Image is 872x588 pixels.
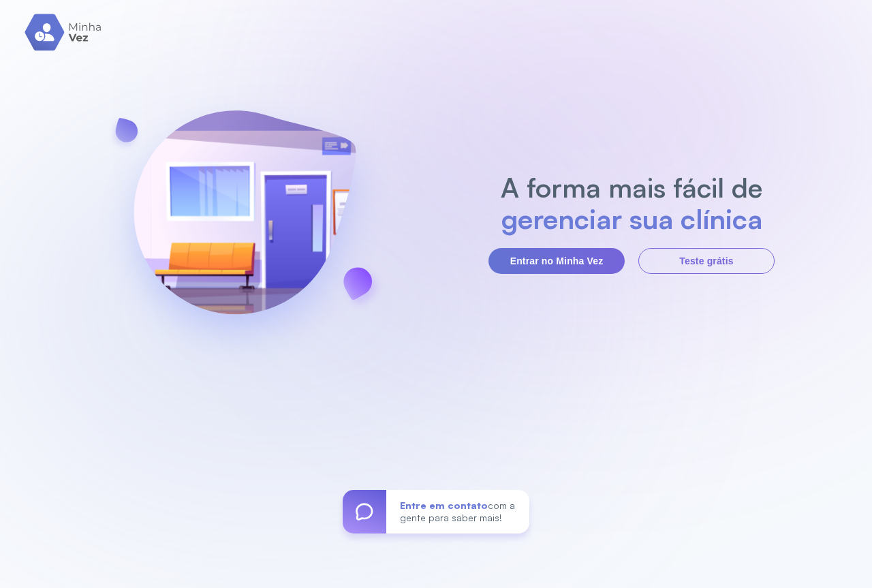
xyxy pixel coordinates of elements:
button: Entrar no Minha Vez [488,248,625,274]
div: com a gente para saber mais! [386,490,529,533]
a: Entre em contatocom a gente para saber mais! [343,490,529,533]
img: banner-login.svg [97,74,392,371]
h2: gerenciar sua clínica [494,203,770,234]
span: Entre em contato [400,499,488,511]
button: Teste grátis [638,248,775,274]
h2: A forma mais fácil de [494,172,770,203]
img: logo.svg [25,14,103,51]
